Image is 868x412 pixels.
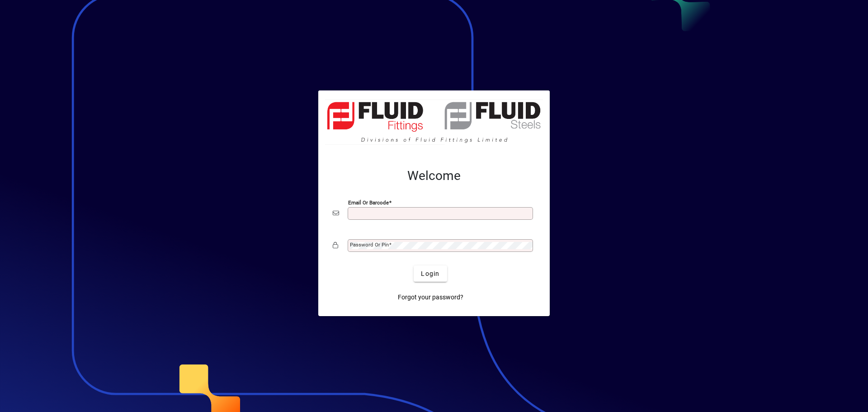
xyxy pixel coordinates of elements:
span: Forgot your password? [398,293,463,302]
span: Login [421,269,439,279]
mat-label: Password or Pin [350,242,389,248]
mat-label: Email or Barcode [348,199,389,206]
a: Forgot your password? [394,289,467,305]
button: Login [414,265,447,282]
h2: Welcome [333,168,535,184]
